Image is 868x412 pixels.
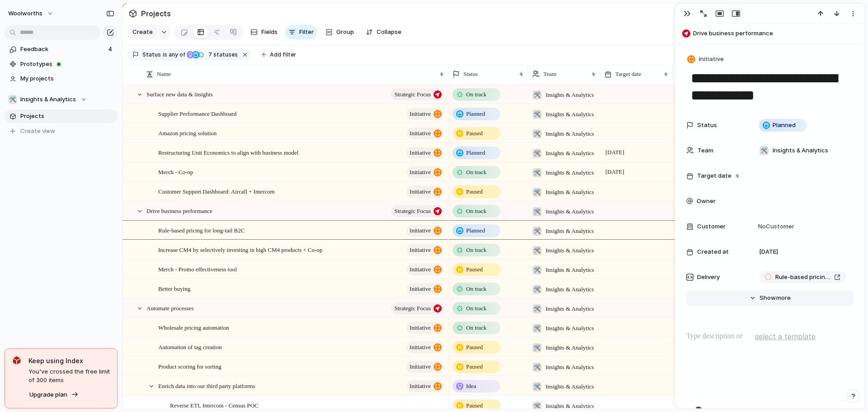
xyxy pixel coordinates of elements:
[406,108,444,120] button: initiative
[410,380,431,393] span: initiative
[158,186,275,196] span: Customer Support Dashboard: Aircall + Intercom
[546,246,594,255] span: Insights & Analytics
[697,247,729,256] span: Created at
[362,25,405,39] button: Collapse
[146,205,212,216] span: Drive business performance
[299,28,314,37] span: Filter
[5,43,118,56] a: Feedback4
[466,265,483,274] span: Paused
[127,25,157,39] button: Create
[533,129,542,138] div: 🛠️
[466,207,486,216] span: On track
[533,285,542,294] div: 🛠️
[546,188,594,197] span: Insights & Analytics
[410,127,431,140] span: initiative
[406,166,444,178] button: initiative
[546,363,594,372] span: Insights & Analytics
[755,222,794,231] span: No Customer
[697,197,716,206] span: Owner
[20,127,55,136] span: Create view
[158,244,322,255] span: Increase CM4 by selectively investing in high CM4 products + Co-op
[466,246,486,255] span: On track
[321,25,359,39] button: Group
[146,89,213,99] span: Surface new data & insights
[685,53,726,66] button: Initiative
[394,302,431,315] span: Strategic Focus
[158,108,236,118] span: Supplier Performance Dashboard
[410,322,431,334] span: initiative
[158,166,193,177] span: Merch - Co-op
[697,273,720,282] span: Delivery
[410,341,431,354] span: initiative
[132,28,153,37] span: Create
[773,121,796,130] span: Planned
[546,90,594,99] span: Insights & Analytics
[158,147,298,157] span: Restructuring Unit Economics to align with business model
[206,51,213,58] span: 7
[406,186,444,198] button: initiative
[20,60,114,69] span: Prototypes
[410,147,431,159] span: initiative
[533,343,542,352] div: 🛠️
[410,166,431,179] span: initiative
[546,207,594,216] span: Insights & Analytics
[543,70,557,79] span: Team
[533,227,542,236] div: 🛠️
[410,244,431,256] span: initiative
[603,166,627,177] span: [DATE]
[698,146,713,155] span: Team
[406,380,444,392] button: initiative
[158,361,222,371] span: Product scoring for sorting
[466,362,483,371] span: Paused
[546,265,594,275] span: Insights & Analytics
[108,45,114,54] span: 4
[533,149,542,158] div: 🛠️
[466,168,486,177] span: On track
[466,323,486,332] span: On track
[697,121,717,130] span: Status
[603,147,627,158] span: [DATE]
[466,343,483,352] span: Paused
[28,356,110,365] span: Keep using Index
[5,57,118,71] a: Prototypes
[546,304,594,313] span: Insights & Analytics
[157,70,171,79] span: Name
[533,265,542,275] div: 🛠️
[158,264,237,274] span: Merch - Promo effectiveness tool
[406,361,444,373] button: initiative
[755,331,816,342] span: select a template
[466,382,476,391] span: Idea
[546,168,594,177] span: Insights & Analytics
[4,6,58,21] button: woolworths
[699,55,724,64] span: Initiative
[533,188,542,197] div: 🛠️
[533,207,542,216] div: 🛠️
[466,284,486,294] span: On track
[463,70,478,79] span: Status
[406,283,444,295] button: initiative
[533,110,542,119] div: 🛠️
[466,129,483,138] span: Paused
[759,294,776,303] span: Show
[686,290,854,306] button: Showmore
[546,129,594,138] span: Insights & Analytics
[161,50,187,60] button: isany of
[142,51,161,59] span: Status
[466,304,486,313] span: On track
[170,400,259,410] span: Reverse ETL Intercom - Census POC
[406,225,444,237] button: initiative
[773,146,828,155] span: Insights & Analytics
[533,90,542,99] div: 🛠️
[163,51,167,59] span: is
[5,109,118,123] a: Projects
[776,294,791,303] span: more
[5,72,118,85] a: My projects
[759,247,778,256] span: [DATE]
[261,28,278,37] span: Fields
[679,26,860,41] button: Drive business performance
[406,244,444,256] button: initiative
[466,109,485,118] span: Planned
[394,88,431,101] span: Strategic Focus
[206,51,238,59] span: statuses
[406,341,444,353] button: initiative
